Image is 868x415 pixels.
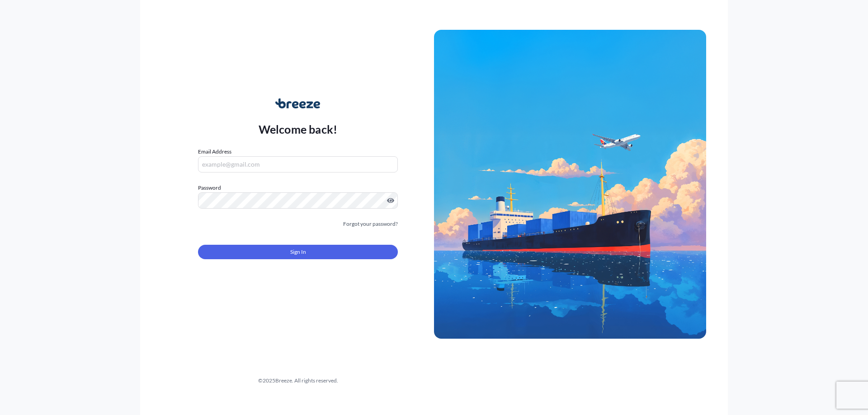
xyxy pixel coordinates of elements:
[343,219,398,228] a: Forgot your password?
[198,183,398,192] label: Password
[387,197,394,204] button: Show password
[162,376,434,385] div: © 2025 Breeze. All rights reserved.
[198,245,398,259] button: Sign In
[259,122,338,136] p: Welcome back!
[290,247,306,256] span: Sign In
[198,156,398,173] input: example@gmail.com
[434,30,706,339] img: Ship illustration
[198,147,231,156] label: Email Address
